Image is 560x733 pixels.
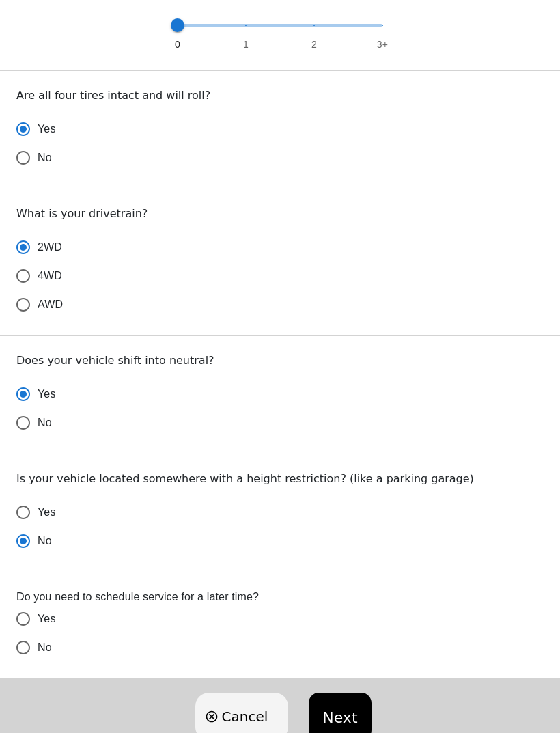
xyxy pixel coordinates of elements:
span: 1 [243,38,249,51]
span: 4WD [38,268,62,284]
p: Are all four tires intact and will roll? [16,87,544,104]
span: No [38,533,52,549]
span: Yes [38,121,56,137]
label: Do you need to schedule service for a later time? [16,589,544,605]
p: Does your vehicle shift into neutral? [16,352,544,369]
span: 2WD [38,239,62,255]
span: No [38,639,52,656]
span: No [38,150,52,166]
span: 3+ [377,38,388,51]
p: Is your vehicle located somewhere with a height restriction? (like a parking garage) [16,471,544,487]
span: Cancel [221,706,268,727]
p: What is your drivetrain? [16,206,544,222]
span: Yes [38,504,56,521]
span: 0 [175,38,180,51]
span: Yes [38,611,56,627]
span: Yes [38,386,56,402]
span: AWD [38,296,63,313]
span: 2 [311,38,317,51]
span: No [38,415,52,431]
